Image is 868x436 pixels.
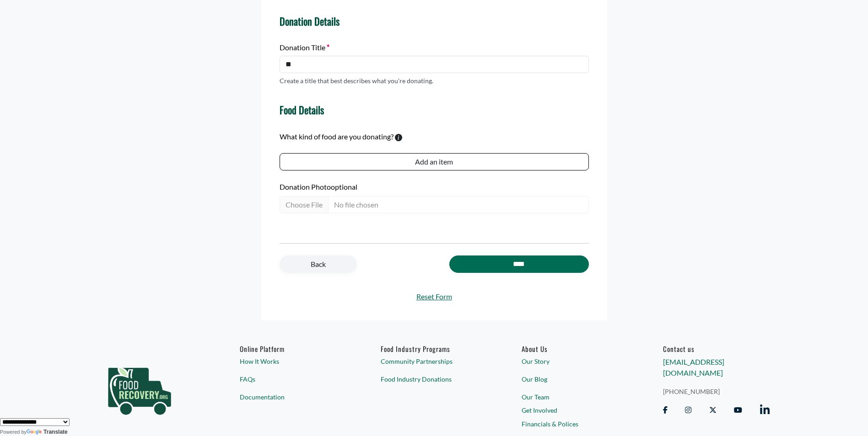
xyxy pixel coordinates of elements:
[98,345,181,431] img: food_recovery_green_logo-76242d7a27de7ed26b67be613a865d9c9037ba317089b267e0515145e5e51427.png
[280,291,589,302] a: Reset Form
[280,255,357,273] a: Back
[280,181,589,192] label: Donation Photo
[280,104,324,116] h4: Food Details
[240,392,346,402] a: Documentation
[522,405,628,415] a: Get Involved
[240,345,346,353] h6: Online Platform
[280,131,394,142] label: What kind of food are you donating?
[522,345,628,353] a: About Us
[663,345,770,353] h6: Contact us
[522,356,628,366] a: Our Story
[381,356,487,366] a: Community Partnerships
[280,153,589,170] button: Add an item
[395,134,402,141] svg: To calculate environmental impacts, we follow the Food Loss + Waste Protocol
[27,429,68,435] a: Translate
[663,357,724,377] a: [EMAIL_ADDRESS][DOMAIN_NAME]
[280,42,329,53] label: Donation Title
[381,345,487,353] h6: Food Industry Programs
[240,374,346,384] a: FAQs
[331,182,357,191] span: optional
[522,374,628,384] a: Our Blog
[280,15,589,27] h4: Donation Details
[240,356,346,366] a: How It Works
[280,76,433,85] p: Create a title that best describes what you're donating.
[663,387,770,396] a: [PHONE_NUMBER]
[381,374,487,384] a: Food Industry Donations
[522,392,628,402] a: Our Team
[27,429,43,436] img: Google Translate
